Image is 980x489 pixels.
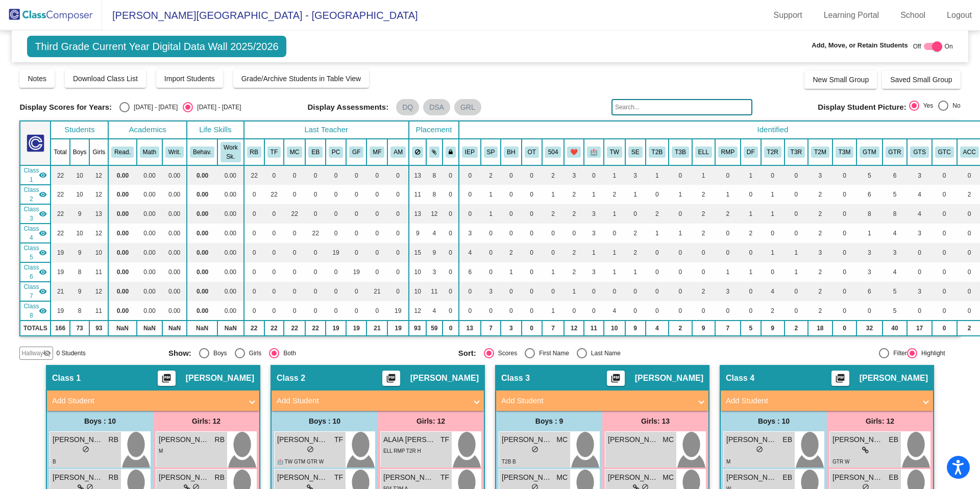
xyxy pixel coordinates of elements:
mat-icon: picture_as_pdf [609,373,622,387]
button: ACC [960,146,979,158]
button: GTS [910,146,928,158]
td: 10 [70,185,90,204]
button: Print Students Details [158,371,176,386]
th: Marnie Fletcher [366,139,387,165]
th: Occupational Therapy Only IEP [522,139,542,165]
th: Speech Only IEP [481,139,501,165]
td: 2 [808,185,832,204]
td: 0 [443,204,459,224]
button: Print Students Details [607,371,625,386]
mat-icon: visibility [39,171,47,179]
div: No [948,101,960,110]
td: 6 [883,165,908,185]
span: Class 3 [23,205,39,223]
td: Mary Croft - No Class Name [20,204,51,224]
td: 0 [604,224,625,243]
td: 1 [481,204,501,224]
td: 0.00 [137,185,162,204]
td: 0 [459,185,481,204]
td: 1 [646,165,669,185]
span: Display Scores for Years: [19,103,112,112]
td: 0 [542,224,565,243]
td: 0 [366,185,387,204]
td: 22 [51,185,69,204]
th: Academics [108,121,187,139]
button: GTM [860,146,879,158]
td: 4 [907,204,932,224]
td: 1 [542,185,565,204]
td: 0 [522,204,542,224]
mat-chip: DQ [396,99,419,115]
td: 0 [625,204,646,224]
mat-panel-title: Add Student [726,395,916,407]
td: 0.00 [137,224,162,243]
span: Display Assessments: [307,103,388,112]
mat-expansion-panel-header: Add Student [496,390,708,411]
td: 1 [604,204,625,224]
td: 0.00 [108,224,137,243]
td: 0 [501,165,521,185]
td: 0.00 [187,204,217,224]
td: 22 [284,204,305,224]
td: 0.00 [217,185,243,204]
mat-icon: visibility [39,210,47,218]
div: Yes [919,101,934,110]
td: 0 [932,204,957,224]
button: GF [349,146,363,158]
th: Renee Borgione [244,139,264,165]
td: 0.00 [217,224,243,243]
td: 0 [785,224,808,243]
th: Individualized Education Plan [459,139,481,165]
td: 0 [387,204,409,224]
td: 1 [741,204,761,224]
td: 3 [808,165,832,185]
td: 0 [305,204,326,224]
td: 0 [443,224,459,243]
td: 0 [715,224,741,243]
mat-expansion-panel-header: Add Student [272,390,484,411]
a: Support [766,7,811,23]
td: 5 [856,165,882,185]
button: SP [484,146,498,158]
th: English Language Learner [692,139,715,165]
th: Tier Behavior Plan [646,139,669,165]
td: 0 [459,165,481,185]
button: Writ. [165,146,184,158]
td: 0 [443,185,459,204]
button: MC [287,146,302,158]
td: 5 [883,185,908,204]
button: 504 [545,146,561,158]
td: 1 [741,165,761,185]
td: 0 [305,185,326,204]
mat-panel-title: Add Student [277,395,467,407]
td: 2 [604,185,625,204]
td: 0.00 [108,165,137,185]
td: 1 [669,224,692,243]
mat-radio-group: Select an option [909,101,961,114]
th: Social Emotional [625,139,646,165]
button: TF [267,146,281,158]
td: 3 [584,224,604,243]
td: 1 [715,185,741,204]
td: 2 [542,165,565,185]
td: 11 [409,185,426,204]
td: 0 [501,224,521,243]
td: 8 [426,185,443,204]
span: Class 1 [23,166,39,184]
span: On [945,42,953,51]
td: 1 [604,165,625,185]
th: Girls [89,139,108,165]
th: RIMP [715,139,741,165]
button: AM [390,146,406,158]
td: 2 [564,185,584,204]
th: Keep away students [409,139,426,165]
td: 0 [785,185,808,204]
td: 0 [366,165,387,185]
td: 9 [70,204,90,224]
td: 0 [346,204,366,224]
th: Grace Fedor [346,139,366,165]
mat-chip: DSA [423,99,450,115]
td: 0.00 [217,165,243,185]
button: Print Students Details [382,371,400,386]
th: Keep with students [426,139,443,165]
